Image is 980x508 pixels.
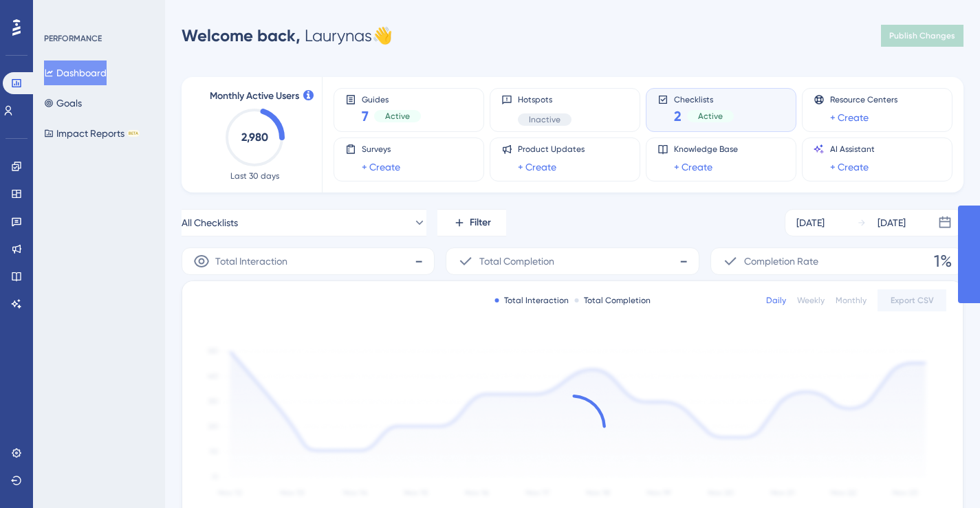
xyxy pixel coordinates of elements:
a: + Create [518,159,556,175]
span: Active [698,111,723,122]
div: PERFORMANCE [44,33,102,44]
span: 2 [674,107,682,126]
span: 7 [362,107,369,126]
span: Knowledge Base [674,144,738,155]
span: Total Completion [479,253,554,269]
span: Total Interaction [215,253,287,269]
span: Publish Changes [889,30,955,41]
div: Daily [766,295,786,306]
div: Total Completion [574,295,651,306]
a: + Create [674,159,712,175]
span: 1% [934,250,952,272]
button: Filter [437,209,506,236]
span: Active [385,111,410,122]
button: Goals [44,91,82,115]
iframe: UserGuiding AI Assistant Launcher [922,454,963,495]
span: Filter [470,214,491,231]
span: All Checklists [182,214,238,231]
span: Welcome back, [182,25,301,45]
button: All Checklists [182,209,426,236]
div: BETA [127,130,140,137]
span: Checklists [674,94,734,104]
a: + Create [362,159,400,175]
span: Surveys [362,144,400,155]
div: Monthly [836,295,867,306]
span: Resource Centers [830,94,897,105]
div: [DATE] [878,214,906,231]
span: - [679,250,688,272]
div: [DATE] [796,214,825,231]
button: Impact ReportsBETA [44,121,140,146]
span: Export CSV [891,295,934,306]
a: + Create [830,159,869,175]
button: Export CSV [878,289,946,311]
button: Dashboard [44,60,107,85]
span: Inactive [529,114,560,125]
span: Monthly Active Users [210,88,299,104]
button: Publish Changes [881,25,963,47]
text: 2,980 [241,131,268,144]
span: Completion Rate [744,253,818,269]
span: Hotspots [518,94,571,105]
span: AI Assistant [830,144,875,155]
div: Laurynas 👋 [182,25,393,47]
span: Product Updates [518,144,585,155]
a: + Create [830,109,869,126]
span: Guides [362,94,421,104]
span: - [415,250,423,272]
div: Total Interaction [494,295,569,306]
div: Weekly [797,295,825,306]
span: Last 30 days [230,170,279,181]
